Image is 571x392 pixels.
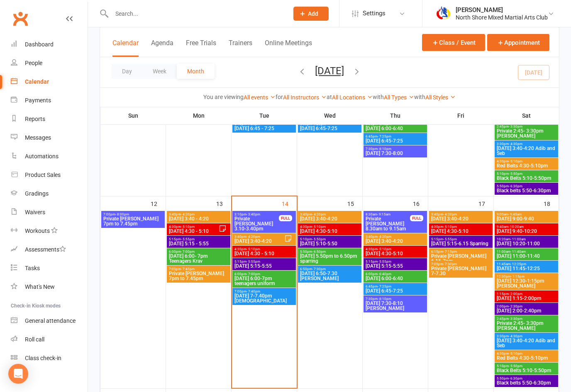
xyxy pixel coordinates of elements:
div: 16 [413,196,428,210]
span: - 4:20pm [312,213,326,216]
span: [DATE] 2:00-2:40pm [496,308,556,313]
a: People [11,54,88,73]
span: [DATE] 6:50-7.30 [PERSON_NAME] [300,271,360,281]
button: Day [112,64,142,79]
div: Class check-in [25,355,61,361]
span: [DATE] 9:40-10:20 [496,229,556,234]
strong: at [327,94,332,100]
span: Private 2:45- 3:30pm [PERSON_NAME] [496,321,556,331]
button: Add [293,7,329,21]
span: - 12:25pm [510,262,526,266]
span: 2:45pm [496,125,556,128]
span: [DATE] 4:30-5:10 [431,229,491,234]
th: Thu [363,107,428,124]
a: Automations [11,147,88,166]
span: - 8:10pm [378,297,391,301]
a: All Locations [332,94,373,101]
span: - 5:50pm [312,237,326,241]
span: - 5:55pm [246,260,260,264]
th: Fri [428,107,494,124]
span: 6:00pm [234,272,294,276]
span: - 5:10pm [246,247,260,251]
div: Tasks [25,265,40,271]
div: Messages [25,134,51,141]
a: Clubworx [10,8,31,29]
span: - 6:50pm [312,250,326,254]
span: [DATE] 5:15 - 5:55 [168,241,229,246]
span: - 7:45pm [181,267,195,271]
div: Product Sales [25,172,61,178]
button: [DATE] [315,65,344,77]
span: - 5:10pm [443,225,457,229]
span: Private [PERSON_NAME] 7pm to 7.45pm [168,271,229,281]
span: - 5:10pm [181,225,195,229]
a: Payments [11,91,88,110]
div: Waivers [25,209,45,215]
span: - 5:10pm [378,247,391,251]
span: - 5:10pm [509,352,522,356]
span: - 4:20pm [246,235,260,239]
strong: with [373,94,384,100]
span: 5:50pm [496,184,556,188]
span: [DATE] 9:00-9:40 [496,216,556,221]
span: [DATE] 6:00-6:40 [365,276,425,281]
span: Black Belts 5:10-5:50pm [496,176,556,181]
th: Tue [232,107,297,124]
span: Private [PERSON_NAME] 7-7.30 [431,266,491,276]
span: 5:15pm [431,237,491,241]
span: [DATE] 10:20-11:00 [496,241,556,246]
span: [DATE] 3:40-4:20 [300,216,360,221]
a: Product Sales [11,166,88,184]
span: 10:20am [496,237,556,241]
input: Search... [109,8,283,19]
span: 9:40am [496,225,556,229]
span: 1:15pm [496,292,556,296]
button: Online Meetings [265,39,312,57]
div: FULL [410,215,423,221]
span: 2:45pm [496,317,556,321]
span: - 3:30pm [509,125,522,128]
span: - 6:30pm [509,184,522,188]
span: 12:30pm [496,275,556,278]
a: Class kiosk mode [11,349,88,368]
span: - 4:20pm [443,213,457,216]
button: Free Trials [186,39,216,57]
button: Class / Event [422,34,485,51]
span: - 10:20am [508,225,524,229]
span: [DATE] 6:00- 7pm Teenagers Krav [168,254,229,264]
div: People [25,60,42,66]
button: Agenda [151,39,173,57]
div: Roll call [25,336,44,343]
span: - 7:30pm [443,262,457,266]
span: - 8:10pm [378,147,391,151]
span: 9:00am [496,213,556,216]
span: 6:50pm [300,267,360,271]
a: All Types [384,94,414,101]
a: All events [244,94,276,101]
span: 5:15pm [168,237,229,241]
div: Assessments [25,246,66,253]
span: [DATE] 3:40 - 4:20 [168,216,229,221]
span: - 7:25pm [378,135,391,138]
div: 12 [151,196,166,210]
span: [DATE] 3:40-4:20 [365,239,425,244]
a: All Instructors [283,94,327,101]
span: 5:15pm [234,260,294,264]
span: - 1:15pm [511,275,525,278]
a: General attendance kiosk mode [11,312,88,330]
span: [DATE] 4:30 - 5:10 [234,251,294,256]
span: [DATE] 6:45-7:25 [365,288,425,293]
span: Red Belts 4:30-5:10pm [496,356,556,361]
span: [DATE] 6:45 - 7:25 [234,126,294,131]
span: 3:30pm [496,142,556,146]
strong: with [414,94,425,100]
span: [DATE] 6:00-7pm teenagers uniform [234,276,294,286]
span: 5:50pm [496,377,556,380]
span: 4:30pm [496,160,556,163]
span: - 7:15pm [443,250,457,254]
span: - 8:00pm [115,213,129,216]
span: - 2:00pm [509,292,522,296]
a: Assessments [11,240,88,259]
span: - 5:50pm [509,364,522,368]
span: - 9:40am [508,213,522,216]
